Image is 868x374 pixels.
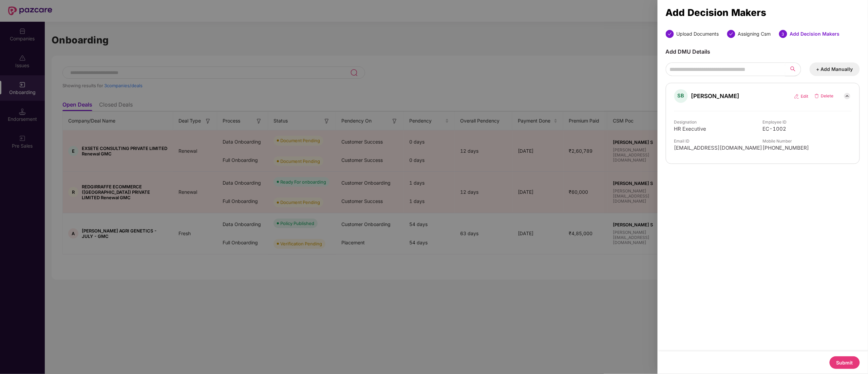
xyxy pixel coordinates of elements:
span: [EMAIL_ADDRESS][DOMAIN_NAME] [674,145,763,151]
span: Add DMU Details [666,48,711,55]
span: HR Executive [674,126,763,132]
div: Assigning Csm [738,30,771,38]
span: search [790,66,796,72]
button: Submit [830,356,860,369]
span: Email ID [674,138,763,144]
span: [PHONE_NUMBER] [763,145,851,151]
span: 3 [782,32,785,37]
button: + Add Manually [810,62,860,76]
span: Employee ID [763,119,851,125]
span: [PERSON_NAME] [691,92,740,100]
div: Upload Documents [677,30,719,38]
span: EC-1002 [763,126,851,132]
img: edit [794,94,809,99]
div: Add Decision Makers [666,9,860,16]
span: SB [678,93,684,99]
div: Add Decision Makers [790,30,840,38]
span: check [668,32,672,36]
span: Mobile Number [763,138,851,144]
span: check [729,32,733,36]
img: down_arrow [843,92,851,100]
span: Designation [674,119,763,125]
img: delete [814,93,834,99]
button: search [785,62,801,76]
